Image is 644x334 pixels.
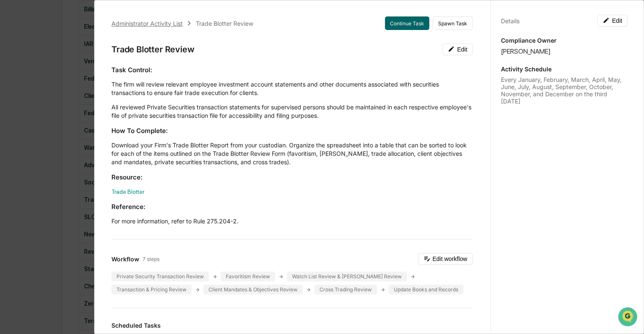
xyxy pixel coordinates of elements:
[29,65,138,73] div: Start new chat
[314,285,377,294] div: Cross Trading Review
[143,67,154,77] button: Start new chat
[111,322,473,329] h3: Scheduled Tasks
[385,16,429,30] button: Continue Task
[501,37,628,44] p: Compliance Owner
[221,272,275,281] div: Favoritism Review
[389,285,463,294] div: Update Books and Records
[111,80,473,97] p: The firm will review relevant employee investment account statements and other documents associat...
[111,20,183,27] div: Administrator Activity List
[433,16,473,30] button: Spawn Task
[111,188,144,195] a: Trade Blotter
[501,17,520,24] div: Details
[442,43,473,55] button: Edit
[111,203,146,211] strong: Reference:
[143,256,160,262] span: 7 steps
[111,66,152,74] strong: Task Control:
[61,107,68,114] div: 🗄️
[17,106,54,115] span: Preclearance
[111,217,473,225] p: For more information, refer to Rule 275.204-2.
[8,107,15,114] div: 🖐️
[8,65,24,80] img: 1746055101610-c473b297-6a78-478c-a979-82029cc54cd1
[111,272,209,281] div: Private Security Transaction Review
[5,119,57,134] a: 🔎Data Lookup
[111,127,168,135] strong: How To Complete:
[195,20,253,27] div: Trade Blotter Review
[8,18,154,31] p: How can we help?
[501,65,628,73] p: Activity Schedule
[8,123,15,130] div: 🔎
[418,253,473,265] button: Edit workflow
[111,255,139,263] span: Workflow
[58,103,108,118] a: 🗄️Attestations
[617,306,640,329] iframe: Open customer support
[287,272,407,281] div: Watch List Review & [PERSON_NAME] Review
[597,15,628,27] button: Edit
[84,143,102,149] span: Pylon
[111,141,473,166] p: Download your Firm's Trade Blotter Report from your custodian. Organize the spreadsheet into a ta...
[111,285,192,294] div: Transaction & Pricing Review
[203,285,303,294] div: Client Mandates & Objectives Review
[111,173,143,181] strong: Resource:
[5,103,58,118] a: 🖐️Preclearance
[111,44,194,54] div: Trade Blotter Review
[501,47,628,55] div: [PERSON_NAME]
[111,103,473,120] p: All reviewed Private Securities transaction statements for supervised persons should be maintaine...
[60,143,102,149] a: Powered byPylon
[501,76,628,105] div: Every January, February, March, April, May, June, July, August, September, October, November, and...
[70,106,105,115] span: Attestations
[17,122,53,131] span: Data Lookup
[29,73,107,80] div: We're available if you need us!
